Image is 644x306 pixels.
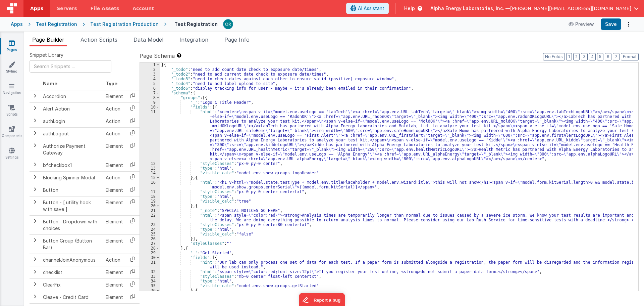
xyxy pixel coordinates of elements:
[140,251,160,255] div: 29
[140,199,160,204] div: 19
[140,274,160,279] div: 33
[140,95,160,100] div: 8
[103,90,126,103] td: Element
[404,5,415,12] span: Help
[624,19,633,29] button: Options
[543,53,565,60] button: No Folds
[573,53,580,60] button: 2
[40,90,103,103] td: Accordion
[140,222,160,227] div: 23
[133,36,163,43] span: Data Model
[346,3,389,14] button: AI Assistant
[32,36,64,43] span: Page Builder
[565,19,598,30] button: Preview
[40,102,103,115] td: Alert Action
[140,232,160,236] div: 25
[430,5,639,12] button: Alpha Energy Laboratories, Inc. — [PERSON_NAME][EMAIL_ADDRESS][DOMAIN_NAME]
[103,102,126,115] td: Action
[103,171,126,184] td: Action
[140,175,160,180] div: 15
[179,36,208,43] span: Integration
[103,234,126,254] td: Element
[140,204,160,208] div: 20
[36,21,77,28] div: Test Registration
[621,53,639,60] button: Format
[140,62,160,67] div: 1
[40,215,103,234] td: Button - Dropdown with choices
[140,161,160,166] div: 12
[140,269,160,274] div: 32
[140,227,160,232] div: 24
[40,254,103,266] td: channelJoinAnonymous
[140,100,160,105] div: 9
[140,213,160,222] div: 22
[103,184,126,196] td: Element
[140,105,160,110] div: 10
[140,236,160,241] div: 26
[140,208,160,213] div: 21
[103,140,126,159] td: Element
[40,159,103,171] td: bfcheckbox1
[140,255,160,260] div: 30
[40,234,103,254] td: Button Group (Button Bar)
[601,18,621,30] button: Save
[605,53,611,60] button: 6
[103,291,126,303] td: Element
[140,166,160,171] div: 13
[80,36,117,43] span: Action Scripts
[40,196,103,215] td: Button - [ utility hook with save ]
[40,171,103,184] td: Blocking Spinner Modal
[430,5,510,12] span: Alpha Energy Laboratories, Inc. —
[224,36,250,43] span: Page Info
[103,266,126,278] td: Element
[140,81,160,86] div: 5
[103,254,126,266] td: Action
[40,127,103,140] td: authLogout
[140,194,160,199] div: 18
[223,19,233,29] img: 7c529106fb2bf079d1fc6a17dc405fa9
[510,5,631,12] span: [PERSON_NAME][EMAIL_ADDRESS][DOMAIN_NAME]
[140,52,175,60] span: Page Schema
[30,52,63,58] span: Snippet Library
[40,115,103,127] td: authLogin
[40,266,103,278] td: checklist
[103,196,126,215] td: Element
[597,53,603,60] button: 5
[103,215,126,234] td: Element
[90,21,159,28] div: Test Registration Production
[103,278,126,291] td: Element
[40,278,103,291] td: ClearFix
[581,53,588,60] button: 3
[140,246,160,251] div: 28
[613,53,620,60] button: 7
[140,279,160,283] div: 34
[140,72,160,77] div: 3
[140,171,160,175] div: 14
[140,86,160,91] div: 6
[140,288,160,293] div: 36
[140,77,160,81] div: 4
[40,140,103,159] td: Authorize Payment Gateway
[103,115,126,127] td: Action
[11,21,23,28] div: Apps
[566,53,572,60] button: 1
[140,180,160,189] div: 16
[140,241,160,246] div: 27
[106,81,117,86] span: Type
[91,5,119,12] span: File Assets
[40,291,103,303] td: Cleave - Credit Card
[103,127,126,140] td: Action
[140,110,160,161] div: 11
[43,81,57,86] span: Name
[57,5,77,12] span: Servers
[140,283,160,288] div: 35
[589,53,596,60] button: 4
[140,189,160,194] div: 17
[140,91,160,95] div: 7
[30,60,111,73] input: Search Snippets ...
[140,67,160,72] div: 2
[174,21,218,27] h4: Test Registration
[140,260,160,269] div: 31
[358,5,384,12] span: AI Assistant
[40,184,103,196] td: Button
